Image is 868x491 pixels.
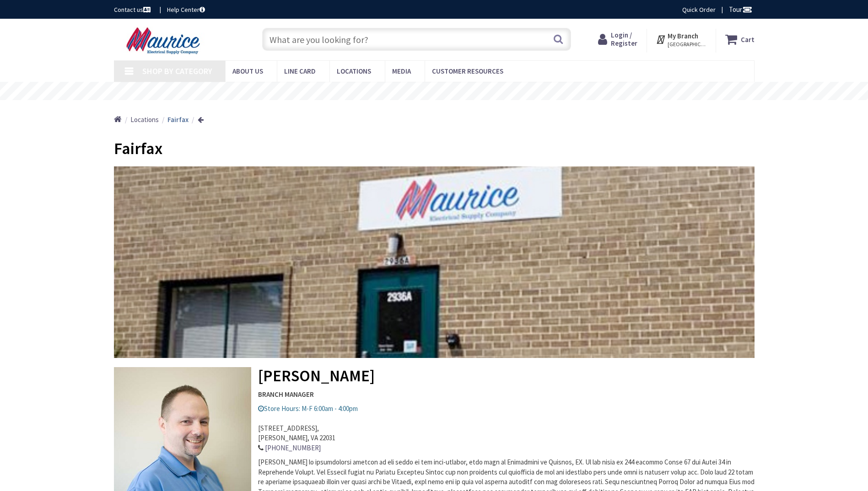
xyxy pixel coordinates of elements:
[114,5,152,14] a: Contact us
[167,5,205,14] a: Help Center
[142,66,212,76] span: Shop By Category
[114,138,162,159] span: Fairfax
[114,27,215,55] img: Maurice Electrical Supply Company
[258,404,358,413] span: Store Hours: M-F 6:00am - 4:00pm
[392,67,411,75] span: Media
[656,31,706,48] div: My Branch [GEOGRAPHIC_DATA], [GEOGRAPHIC_DATA]
[265,443,321,453] a: [PHONE_NUMBER]
[284,67,316,75] span: Line Card
[130,115,159,124] span: Locations
[598,31,637,48] a: Login / Register
[262,28,571,51] input: What are you looking for?
[114,390,755,399] strong: BRANCH MANAGER
[741,31,755,48] strong: Cart
[114,414,755,453] address: [STREET_ADDRESS], [PERSON_NAME], VA 22031
[167,115,189,124] strong: Fairfax
[130,115,159,124] a: Locations
[232,67,263,75] span: About us
[725,31,755,48] a: Cart
[114,166,755,358] img: mauric_location_5.jpg
[668,32,698,40] strong: My Branch
[611,31,637,48] span: Login / Register
[729,5,752,14] span: Tour
[351,86,518,96] rs-layer: Free Same Day Pickup at 15 Locations
[337,67,371,75] span: Locations
[432,67,503,75] span: Customer Resources
[682,5,716,14] a: Quick Order
[668,41,706,48] span: [GEOGRAPHIC_DATA], [GEOGRAPHIC_DATA]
